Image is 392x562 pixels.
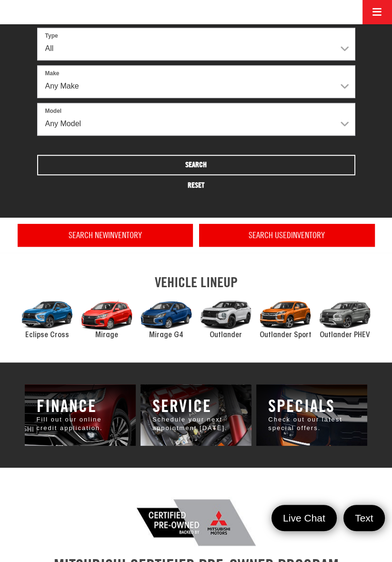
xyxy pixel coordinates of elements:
p: Schedule your next appointment [DATE]. [152,415,240,433]
span: Outlander Sport [260,331,312,339]
h3: Specials [268,396,355,415]
span: Inventory [108,230,142,240]
div: 2024 Mitsubishi Mirage G4 [137,295,196,335]
a: 2024 Mitsubishi Outlander PHEV Outlander PHEV [315,295,375,341]
label: Model [45,107,62,115]
a: Live Chat [271,505,337,531]
h4: Search New [24,231,187,240]
span: Inventory [291,230,325,240]
div: 2024 Mitsubishi Outlander Sport [256,295,315,335]
a: Text [343,505,385,531]
a: Search UsedInventory [199,224,375,247]
h3: Finance [37,396,124,415]
a: Search NewInventory [18,224,193,247]
a: 2024 Mitsubishi Mirage Mirage [77,295,137,341]
span: Live Chat [278,512,330,524]
a: 2024 Mitsubishi Eclipse Cross Eclipse Cross [18,295,77,341]
p: Check out our latest special offers. [268,415,355,433]
label: Type [45,32,58,40]
a: Royal Mitsubishi | Baton Rouge, LA Royal Mitsubishi | Baton Rouge, LA Royal Mitsubishi | Baton Ro... [25,384,136,446]
button: Search [37,155,355,175]
h4: Search Used [205,231,369,240]
span: Mirage [95,331,118,339]
span: Outlander [210,331,242,339]
div: 2024 Mitsubishi Mirage [77,295,137,335]
div: 2024 Mitsubishi Eclipse Cross [18,295,77,335]
h3: Service [152,396,240,415]
p: Fill out our online credit application. [37,415,124,433]
a: Royal Mitsubishi | Baton Rouge, LA Royal Mitsubishi | Baton Rouge, LA Royal Mitsubishi | Baton Ro... [141,384,251,446]
h2: VEHICLE LINEUP [18,274,375,290]
a: Royal Mitsubishi | Baton Rouge, LA Royal Mitsubishi | Baton Rouge, LA Royal Mitsubishi | Baton Ro... [256,384,367,446]
label: Make [45,70,60,78]
a: 2024 Mitsubishi Outlander Outlander [196,295,256,341]
span: Text [350,512,378,524]
span: Eclipse Cross [25,331,69,339]
span: Mirage G4 [149,331,183,339]
div: 2024 Mitsubishi Outlander PHEV [315,295,375,335]
div: 2024 Mitsubishi Outlander [196,295,256,335]
span: Outlander PHEV [320,331,370,339]
button: Reset [37,175,355,196]
a: 2024 Mitsubishi Outlander Sport Outlander Sport [256,295,315,341]
img: Royal Mitsubishi in Baton Rouge LA [137,489,256,556]
a: 2024 Mitsubishi Mirage G4 Mirage G4 [137,295,196,341]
